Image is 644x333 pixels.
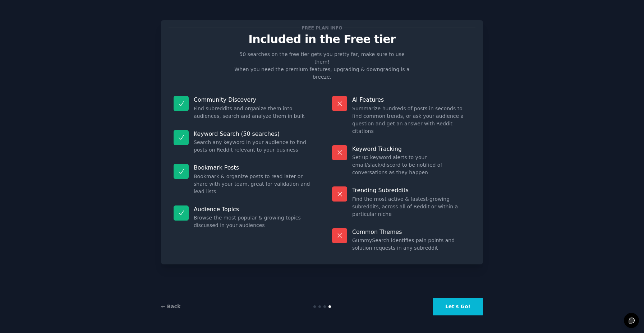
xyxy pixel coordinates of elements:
span: Free plan info [300,24,344,32]
p: Trending Subreddits [352,186,470,194]
p: Audience Topics [194,205,312,213]
p: Bookmark Posts [194,164,312,171]
a: ← Back [161,304,180,309]
button: Let's Go! [433,298,483,315]
dd: Set up keyword alerts to your email/slack/discord to be notified of conversations as they happen [352,154,470,176]
dd: Find the most active & fastest-growing subreddits, across all of Reddit or within a particular niche [352,195,470,218]
p: Community Discovery [194,96,312,103]
p: 50 searches on the free tier gets you pretty far, make sure to use them! When you need the premiu... [231,51,413,81]
dd: Bookmark & organize posts to read later or share with your team, great for validation and lead lists [194,173,312,195]
p: Included in the Free tier [169,33,475,46]
p: Keyword Search (50 searches) [194,130,312,138]
dd: Search any keyword in your audience to find posts on Reddit relevant to your business [194,139,312,154]
dd: Find subreddits and organize them into audiences, search and analyze them in bulk [194,105,312,120]
dd: GummySearch identifies pain points and solution requests in any subreddit [352,237,470,252]
dd: Summarize hundreds of posts in seconds to find common trends, or ask your audience a question and... [352,105,470,135]
p: AI Features [352,96,470,103]
dd: Browse the most popular & growing topics discussed in your audiences [194,214,312,229]
p: Keyword Tracking [352,145,470,153]
p: Common Themes [352,228,470,236]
